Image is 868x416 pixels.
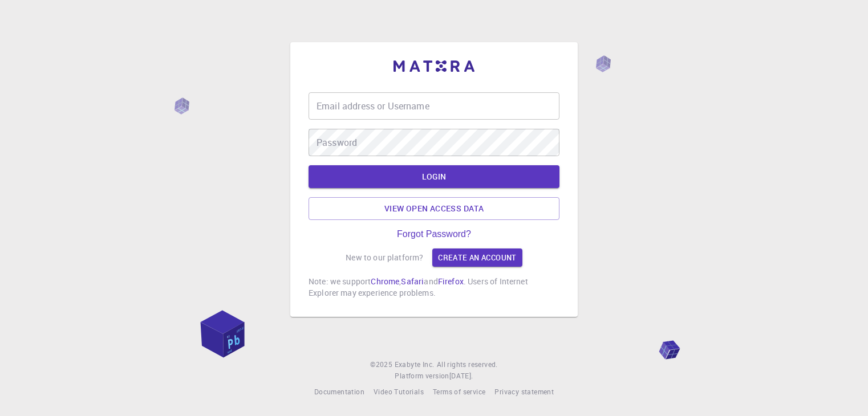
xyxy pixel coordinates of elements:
[395,370,449,382] span: Platform version
[494,386,554,398] a: Privacy statement
[395,360,435,369] span: Exabyte Inc.
[395,359,435,370] a: Exabyte Inc.
[433,387,485,396] span: Terms of service
[437,359,498,370] span: All rights reserved.
[309,276,559,299] p: Note: we support , and . Users of Internet Explorer may experience problems.
[449,371,473,380] span: [DATE] .
[374,386,424,398] a: Video Tutorials
[314,387,364,396] span: Documentation
[397,229,471,239] a: Forgot Password?
[433,386,485,398] a: Terms of service
[432,248,522,267] a: Create an account
[401,276,424,287] a: Safari
[309,165,559,188] button: LOGIN
[449,370,473,382] a: [DATE].
[314,386,364,398] a: Documentation
[346,252,423,263] p: New to our platform?
[371,276,399,287] a: Chrome
[309,197,559,220] a: View open access data
[370,359,394,370] span: © 2025
[374,387,424,396] span: Video Tutorials
[438,276,464,287] a: Firefox
[494,387,554,396] span: Privacy statement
